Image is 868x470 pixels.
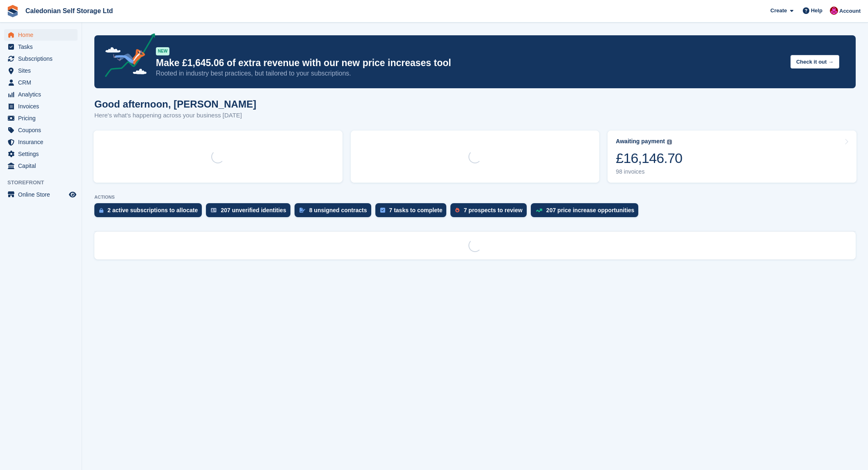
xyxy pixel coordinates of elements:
span: Tasks [18,41,67,53]
span: Coupons [18,124,67,136]
span: Capital [18,160,67,172]
h1: Good afternoon, [PERSON_NAME] [94,99,256,110]
a: menu [4,53,78,64]
div: 207 unverified identities [221,207,286,213]
span: Subscriptions [18,53,67,64]
a: menu [4,148,78,160]
a: Awaiting payment £16,146.70 98 invoices [608,131,857,183]
p: ACTIONS [94,195,856,200]
a: menu [4,41,78,53]
div: 7 tasks to complete [389,207,443,213]
div: 2 active subscriptions to allocate [107,207,198,213]
div: 8 unsigned contracts [309,207,367,213]
p: Make £1,645.06 of extra revenue with our new price increases tool [156,57,784,69]
span: Online Store [18,189,67,200]
img: prospect-51fa495bee0391a8d652442698ab0144808aea92771e9ea1ae160a38d050c398.svg [455,208,459,213]
span: Pricing [18,112,67,124]
a: menu [4,89,78,100]
p: Rooted in industry best practices, but tailored to your subscriptions. [156,69,784,78]
div: 207 price increase opportunities [546,207,635,213]
a: menu [4,124,78,136]
a: 207 unverified identities [206,203,295,221]
a: menu [4,101,78,112]
img: icon-info-grey-7440780725fd019a000dd9b08b2336e03edf1995a4989e88bcd33f0948082b44.svg [667,140,672,144]
span: Insurance [18,136,67,148]
span: Settings [18,148,67,160]
a: menu [4,136,78,148]
img: task-75834270c22a3079a89374b754ae025e5fb1db73e45f91037f5363f120a921f8.svg [380,208,385,213]
a: Caledonian Self Storage Ltd [22,4,116,18]
div: £16,146.70 [616,150,682,167]
a: Preview store [68,190,78,199]
a: menu [4,112,78,124]
img: contract_signature_icon-13c848040528278c33f63329250d36e43548de30e8caae1d1a13099fd9432cc5.svg [299,208,305,213]
span: Analytics [18,89,67,100]
span: Storefront [7,179,82,187]
a: menu [4,77,78,88]
img: price_increase_opportunities-93ffe204e8149a01c8c9dc8f82e8f89637d9d84a8eef4429ea346261dce0b2c0.svg [536,209,542,212]
a: 2 active subscriptions to allocate [94,203,206,221]
div: Awaiting payment [616,138,665,145]
span: Home [18,29,67,41]
a: menu [4,189,78,200]
button: Check it out → [790,55,839,69]
span: Sites [18,65,67,76]
span: CRM [18,77,67,88]
a: 7 prospects to review [450,203,530,221]
div: 7 prospects to review [464,207,522,213]
img: Donald Mathieson [830,7,838,15]
img: active_subscription_to_allocate_icon-d502201f5373d7db506a760aba3b589e785aa758c864c3986d89f69b8ff3... [99,208,103,213]
img: verify_identity-adf6edd0f0f0b5bbfe63781bf79b02c33cf7c696d77639b501bdc392416b5a36.svg [211,208,217,213]
a: menu [4,65,78,76]
span: Invoices [18,101,67,112]
img: price-adjustments-announcement-icon-8257ccfd72463d97f412b2fc003d46551f7dbcb40ab6d574587a9cd5c0d94... [98,33,155,80]
a: 7 tasks to complete [375,203,451,221]
div: 98 invoices [616,168,682,175]
p: Here's what's happening across your business [DATE] [94,111,256,120]
span: Help [811,7,822,15]
span: Create [770,7,787,15]
a: 207 price increase opportunities [531,203,643,221]
a: 8 unsigned contracts [295,203,375,221]
a: menu [4,160,78,172]
img: stora-icon-8386f47178a22dfd0bd8f6a31ec36ba5ce8667c1dd55bd0f319d3a0aa187defe.svg [7,5,19,17]
div: NEW [156,47,169,55]
a: menu [4,29,78,41]
span: Account [839,7,861,15]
